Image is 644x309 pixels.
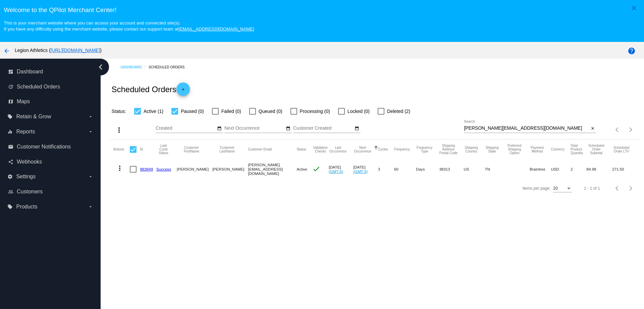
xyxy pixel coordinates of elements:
i: chevron_left [95,62,106,72]
mat-icon: close [590,126,595,131]
mat-header-cell: Validation Checks [312,139,329,160]
a: people_outline Customers [8,186,93,197]
i: share [8,159,13,165]
span: Paused (0) [181,107,204,115]
mat-cell: 38313 [439,160,464,179]
span: Maps [17,99,30,105]
button: Next page [624,182,638,195]
mat-cell: Braintree [530,160,551,179]
a: Success [156,167,171,171]
span: Processing (0) [300,107,330,115]
button: Change sorting for Cycles [378,147,388,151]
a: [EMAIL_ADDRESS][DOMAIN_NAME] [178,26,254,32]
h3: Welcome to the QPilot Merchant Center! [4,6,640,14]
button: Change sorting for CustomerEmail [248,147,272,151]
mat-cell: USD [551,160,571,179]
mat-icon: help [628,47,636,55]
mat-cell: Days [416,160,439,179]
button: Change sorting for CustomerLastName [212,146,242,153]
span: Failed (0) [221,107,241,115]
input: Created [156,126,216,131]
a: Dashboard [120,62,149,72]
button: Change sorting for FrequencyType [416,146,433,153]
span: Customers [17,189,43,195]
span: Dashboard [17,69,43,75]
span: Active [297,167,307,171]
span: Scheduled Orders [17,84,60,90]
a: [URL][DOMAIN_NAME] [51,48,100,53]
a: email Customer Notifications [8,141,93,152]
button: Change sorting for CurrencyIso [551,147,565,151]
i: settings [7,174,13,179]
span: Customer Notifications [17,144,71,150]
button: Change sorting for ShippingState [485,146,499,153]
a: map Maps [8,96,93,107]
mat-cell: [PERSON_NAME] [212,160,248,179]
i: people_outline [8,189,13,194]
i: email [8,144,13,149]
div: 1 - 1 of 1 [584,186,600,191]
small: This is your merchant website where you can access your account and connected site(s). If you hav... [4,20,254,32]
i: equalizer [7,129,13,134]
button: Previous page [611,182,624,195]
span: Reports [16,129,35,135]
button: Change sorting for PreferredShippingOption [505,144,524,155]
mat-icon: add [179,87,187,95]
i: local_offer [7,114,13,119]
mat-cell: TN [485,160,505,179]
mat-cell: 3 [378,160,394,179]
button: Change sorting for Frequency [394,147,410,151]
span: Retain & Grow [16,114,51,120]
button: Next page [624,123,638,136]
input: Next Occurrence [224,126,285,131]
a: dashboard Dashboard [8,66,93,77]
a: (GMT-5) [329,169,343,174]
mat-cell: 84.98 [586,160,612,179]
i: map [8,99,13,104]
span: Products [16,204,37,210]
span: Settings [16,174,36,180]
button: Change sorting for Id [140,147,143,151]
button: Change sorting for Status [297,147,306,151]
span: Status: [111,109,126,114]
mat-icon: date_range [286,126,290,131]
button: Change sorting for ShippingCountry [464,146,479,153]
i: arrow_drop_down [88,114,93,119]
a: update Scheduled Orders [8,81,93,92]
mat-header-cell: Actions [113,139,130,160]
button: Clear [589,125,596,132]
button: Change sorting for NextOccurrenceUtc [353,146,372,153]
button: Previous page [611,123,624,136]
button: Change sorting for LastProcessingCycleId [156,144,171,155]
mat-icon: arrow_back [3,47,11,55]
span: Legion Athletics ( ) [15,48,102,53]
button: Change sorting for PaymentMethod.Type [530,146,545,153]
mat-icon: close [630,4,638,12]
button: Change sorting for ShippingPostcode [439,144,458,155]
mat-cell: 60 [394,160,416,179]
i: arrow_drop_down [88,174,93,179]
i: dashboard [8,69,13,74]
mat-icon: more_vert [115,126,123,134]
button: Change sorting for LastOccurrenceUtc [329,146,347,153]
mat-cell: US [464,160,485,179]
input: Customer Created [293,126,354,131]
a: Scheduled Orders [149,62,191,72]
mat-cell: [DATE] [329,160,353,179]
i: arrow_drop_down [88,204,93,209]
span: Deleted (2) [387,107,410,115]
mat-cell: [DATE] [353,160,378,179]
input: Search [464,126,589,131]
mat-icon: check [312,165,320,173]
a: share Webhooks [8,157,93,167]
button: Change sorting for LifetimeValue [612,146,631,153]
span: Webhooks [17,159,42,165]
span: Active (1) [144,107,163,115]
mat-header-cell: Total Product Quantity [571,139,586,160]
span: 20 [553,186,557,191]
mat-cell: 271.50 [612,160,637,179]
mat-cell: 2 [571,160,586,179]
mat-icon: date_range [355,126,359,131]
mat-icon: date_range [217,126,222,131]
span: Queued (0) [259,107,282,115]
